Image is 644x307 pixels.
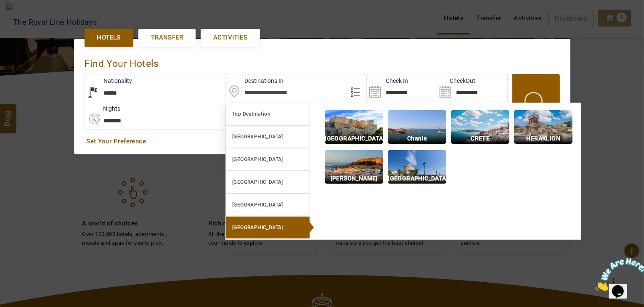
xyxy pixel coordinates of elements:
label: Rooms [224,104,262,113]
span: 1 [3,3,7,11]
b: [GEOGRAPHIC_DATA] [232,225,283,230]
a: Hotels [85,29,133,46]
img: img [325,110,383,144]
a: Activities [201,29,260,46]
a: Transfer [138,29,196,46]
p: CRETE [451,134,509,143]
label: nights [85,104,121,113]
img: img [388,150,446,184]
a: [GEOGRAPHIC_DATA] [225,171,310,193]
div: Find Your Hotels [85,49,560,74]
a: [GEOGRAPHIC_DATA] [225,193,310,216]
p: [GEOGRAPHIC_DATA] [325,134,383,143]
input: Search [367,74,437,102]
a: Set Your Preference [87,137,558,146]
label: Destinations In [225,77,284,85]
img: img [388,110,446,144]
b: Top Destination [232,111,270,117]
iframe: chat widget [592,254,644,294]
img: img [325,150,383,184]
a: [GEOGRAPHIC_DATA] [225,125,310,148]
p: [GEOGRAPHIC_DATA] [388,174,446,183]
img: img [451,110,509,144]
p: HERAKLION [514,134,572,143]
input: Search [437,74,507,102]
span: Activities [213,33,247,42]
b: [GEOGRAPHIC_DATA] [232,134,283,140]
label: CheckOut [437,77,475,85]
p: Chania [388,134,446,143]
span: Transfer [151,33,183,42]
img: Chat attention grabber [3,3,56,37]
a: [GEOGRAPHIC_DATA] [225,216,310,239]
b: [GEOGRAPHIC_DATA] [232,202,283,208]
b: [GEOGRAPHIC_DATA] [232,156,283,162]
a: Top Destination [225,103,310,125]
span: Hotels [97,33,121,42]
label: Check In [367,77,408,85]
b: [GEOGRAPHIC_DATA] [232,179,283,185]
img: img [514,110,572,144]
p: [PERSON_NAME] [325,174,383,183]
label: Nationality [85,77,133,85]
a: [GEOGRAPHIC_DATA] [225,148,310,171]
